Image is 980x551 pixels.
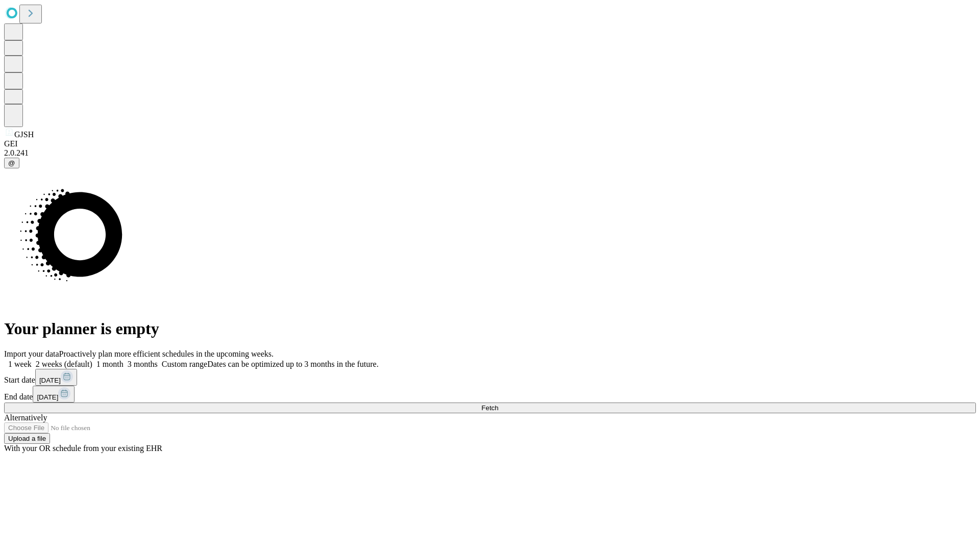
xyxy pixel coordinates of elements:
span: [DATE] [39,377,61,384]
div: End date [4,386,976,403]
span: 1 week [8,360,32,368]
button: [DATE] [35,369,77,386]
button: Fetch [4,403,976,413]
button: [DATE] [33,386,75,403]
div: GEI [4,139,976,148]
div: 2.0.241 [4,148,976,158]
button: Upload a file [4,433,50,444]
span: Dates can be optimized up to 3 months in the future. [207,360,378,368]
span: [DATE] [37,393,58,401]
span: Custom range [162,360,207,368]
span: @ [8,159,15,167]
span: Import your data [4,349,59,358]
span: Proactively plan more efficient schedules in the upcoming weeks. [59,349,274,358]
h1: Your planner is empty [4,319,976,338]
button: @ [4,158,19,168]
span: Fetch [481,404,498,412]
span: GJSH [14,130,34,139]
div: Start date [4,369,976,386]
span: 2 weeks (default) [36,360,92,368]
span: 3 months [128,360,158,368]
span: 1 month [96,360,124,368]
span: With your OR schedule from your existing EHR [4,444,162,453]
span: Alternatively [4,413,47,422]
